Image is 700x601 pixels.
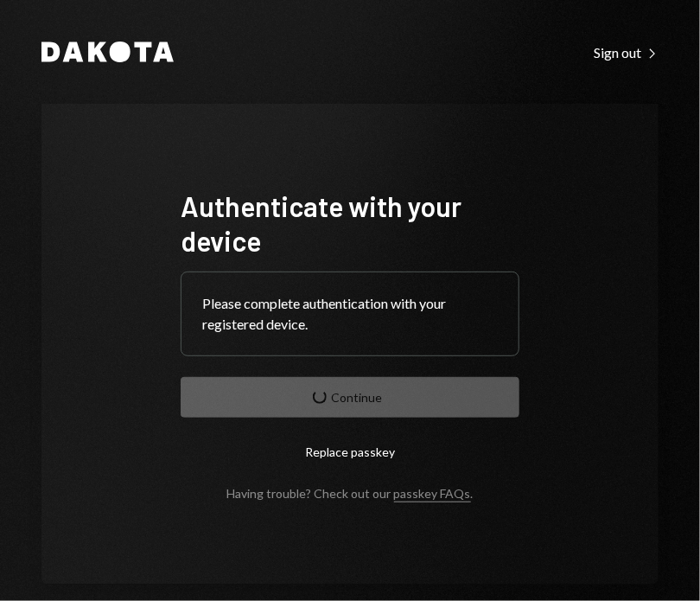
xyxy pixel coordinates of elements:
[394,486,471,502] a: passkey FAQs
[181,189,519,258] h1: Authenticate with your device
[227,486,474,501] div: Having trouble? Check out our .
[181,432,519,472] button: Replace passkey
[594,42,659,61] a: Sign out
[594,44,659,61] div: Sign out
[202,293,498,335] div: Please complete authentication with your registered device.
